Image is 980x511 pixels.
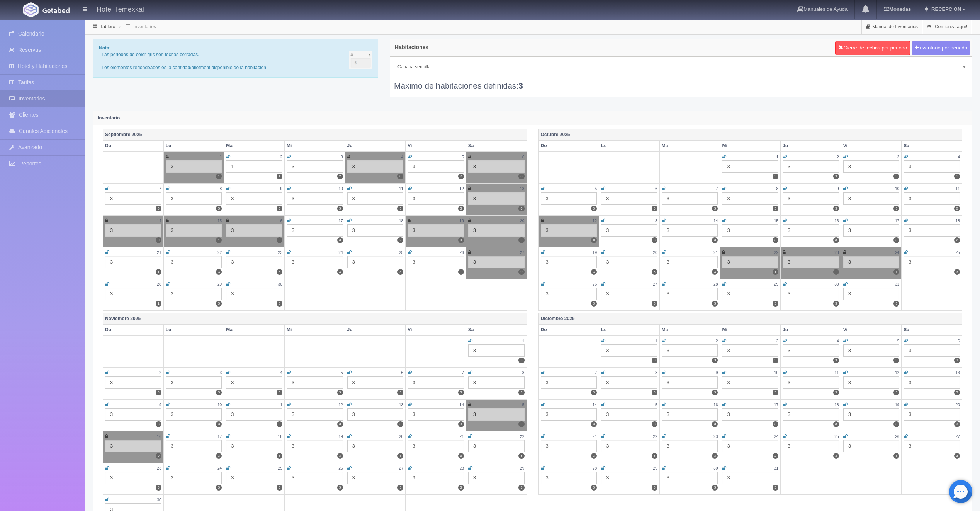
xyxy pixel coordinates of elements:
b: Nota: [99,45,111,51]
small: 1 [776,155,778,159]
h4: Habitaciones [395,44,428,50]
label: 3 [893,421,899,427]
th: Sa [902,140,962,152]
div: 3 [722,256,778,268]
label: 3 [652,206,657,211]
div: 3 [166,472,222,484]
th: Do [538,140,599,152]
div: 3 [904,440,960,452]
label: 3 [954,358,960,363]
label: 3 [397,453,403,459]
div: 3 [166,440,222,452]
div: 3 [541,376,597,389]
div: 3 [468,376,525,389]
label: 3 [397,269,403,275]
div: 3 [166,376,222,389]
div: 3 [347,160,404,173]
div: 3 [287,160,343,173]
label: 0 [518,174,524,179]
small: 8 [776,187,778,191]
label: 3 [712,269,718,275]
div: 3 [468,440,525,452]
div: 3 [662,440,718,452]
label: 0 [518,237,524,243]
div: 3 [347,256,404,268]
div: 3 [783,440,839,452]
label: 1 [156,301,161,307]
div: 3 [226,376,282,389]
label: 3 [773,390,778,395]
div: 3 [541,440,597,452]
div: 3 [347,192,404,205]
small: 10 [338,187,343,191]
div: 3 [601,376,657,389]
small: 2 [837,155,839,159]
div: 3 [601,256,657,268]
label: 3 [591,421,597,427]
label: 3 [652,358,657,363]
label: 3 [833,174,839,179]
div: 3 [105,256,161,268]
small: 7 [716,187,718,191]
label: 3 [833,358,839,363]
label: 3 [591,206,597,211]
label: 3 [216,269,222,275]
div: 3 [601,344,657,357]
label: 0 [156,453,161,459]
div: 3 [722,344,778,357]
div: 3 [468,472,525,484]
div: 3 [662,376,718,389]
label: 1 [156,269,161,275]
label: 3 [518,485,524,491]
div: 3 [722,376,778,389]
small: 3 [897,155,900,159]
label: 3 [216,453,222,459]
small: 4 [401,155,404,159]
div: 3 [904,160,960,173]
div: 3 [601,192,657,205]
div: 3 [105,192,161,205]
img: Getabed [23,2,39,17]
div: 3 [166,192,222,205]
label: 3 [773,421,778,427]
label: 3 [652,390,657,395]
div: 3 [843,288,900,300]
div: 3 [541,408,597,421]
small: 4 [958,155,960,159]
div: 3 [843,440,900,452]
div: 3 [783,224,839,237]
label: 0 [458,237,464,243]
div: 3 [904,256,960,268]
th: Ma [659,140,720,152]
label: 3 [833,453,839,459]
div: 3 [287,224,343,237]
label: 3 [156,390,161,395]
th: Ju [781,140,841,152]
label: 3 [652,485,657,491]
div: 3 [722,192,778,205]
div: 3 [347,440,404,452]
label: 3 [893,237,899,243]
label: 3 [337,421,343,427]
label: 0 [954,206,960,211]
label: 3 [216,421,222,427]
th: Ma [224,140,285,152]
div: 3 [166,408,222,421]
label: 3 [337,390,343,395]
label: 3 [458,421,464,427]
label: 3 [893,390,899,395]
label: 2 [397,237,403,243]
div: 3 [226,256,282,268]
div: 3 [843,192,900,205]
label: 3 [954,453,960,459]
label: 3 [216,206,222,211]
small: 9 [280,187,282,191]
label: 3 [893,174,899,179]
th: Lu [163,140,224,152]
div: 3 [662,408,718,421]
label: 3 [458,453,464,459]
div: 3 [408,376,464,389]
label: 3 [216,485,222,491]
b: 3 [518,81,523,90]
th: Octubre 2025 [538,129,962,140]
